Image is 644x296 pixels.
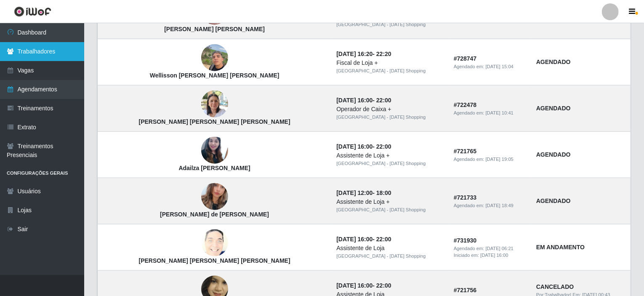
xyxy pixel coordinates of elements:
[536,151,571,158] strong: AGENDADO
[201,227,228,260] img: Joao Victor de Medeiros Lira
[336,206,444,213] div: [GEOGRAPHIC_DATA] - [DATE] Shopping
[454,156,526,163] div: Agendado em:
[480,253,508,258] time: [DATE] 16:00
[336,51,373,57] time: [DATE] 16:20
[201,173,228,221] img: kamilla Hellen Ferreira de sa Miguel
[160,211,269,218] strong: [PERSON_NAME] de [PERSON_NAME]
[454,194,477,201] strong: # 721733
[336,282,391,289] strong: -
[336,143,373,150] time: [DATE] 16:00
[376,143,391,150] time: 22:00
[336,189,373,196] time: [DATE] 12:00
[454,63,526,70] div: Agendado em:
[336,97,373,104] time: [DATE] 16:00
[336,236,373,243] time: [DATE] 16:00
[336,236,391,243] strong: -
[486,203,514,208] time: [DATE] 18:49
[536,105,571,112] strong: AGENDADO
[14,6,51,17] img: CoreUI Logo
[336,143,391,150] strong: -
[454,287,477,293] strong: # 721756
[536,197,571,204] strong: AGENDADO
[150,72,279,79] strong: Wellisson [PERSON_NAME] [PERSON_NAME]
[336,51,391,57] strong: -
[336,151,444,160] div: Assistente de Loja +
[536,244,585,251] strong: EM ANDAMENTO
[336,197,444,206] div: Assistente de Loja +
[336,97,391,104] strong: -
[201,86,228,122] img: Ana Cláudia Santiago Mendes carneiro
[201,40,228,76] img: Wellisson Lucas Alexandre Moreira
[201,133,228,168] img: Adailza Cosme da Silva
[486,64,514,69] time: [DATE] 15:04
[536,283,574,290] strong: CANCELADO
[454,109,526,117] div: Agendado em:
[336,114,444,121] div: [GEOGRAPHIC_DATA] - [DATE] Shopping
[336,160,444,167] div: [GEOGRAPHIC_DATA] - [DATE] Shopping
[454,245,526,252] div: Agendado em:
[336,253,444,260] div: [GEOGRAPHIC_DATA] - [DATE] Shopping
[454,237,477,244] strong: # 731930
[376,51,391,57] time: 22:20
[486,157,514,162] time: [DATE] 19:05
[454,252,526,259] div: Iniciado em:
[376,236,391,243] time: 22:00
[454,202,526,209] div: Agendado em:
[454,101,477,108] strong: # 722478
[336,59,444,67] div: Fiscal de Loja +
[336,21,444,28] div: [GEOGRAPHIC_DATA] - [DATE] Shopping
[336,67,444,75] div: [GEOGRAPHIC_DATA] - [DATE] Shopping
[139,118,290,125] strong: [PERSON_NAME] [PERSON_NAME] [PERSON_NAME]
[376,97,391,104] time: 22:00
[454,148,477,155] strong: # 721765
[486,110,514,115] time: [DATE] 10:41
[139,257,290,264] strong: [PERSON_NAME] [PERSON_NAME] [PERSON_NAME]
[336,105,444,114] div: Operador de Caixa +
[486,246,514,251] time: [DATE] 06:21
[164,26,265,32] strong: [PERSON_NAME] [PERSON_NAME]
[454,55,477,62] strong: # 728747
[336,244,444,253] div: Assistente de Loja
[536,59,571,65] strong: AGENDADO
[376,282,391,289] time: 22:00
[336,189,391,196] strong: -
[376,189,391,196] time: 18:00
[179,165,250,171] strong: Adailza [PERSON_NAME]
[336,282,373,289] time: [DATE] 16:00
